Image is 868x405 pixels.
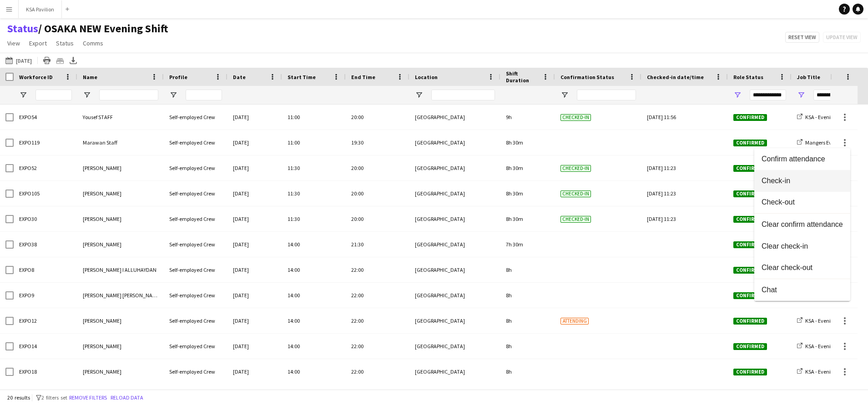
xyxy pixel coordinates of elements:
[754,235,850,257] button: Clear check-in
[754,192,850,214] button: Check-out
[754,279,850,301] button: Chat
[754,257,850,279] button: Clear check-out
[762,198,843,206] span: Check-out
[762,286,843,294] span: Chat
[762,242,843,250] span: Clear check-in
[762,220,843,229] span: Clear confirm attendance
[754,170,850,192] button: Check-in
[762,264,843,272] span: Clear check-out
[762,177,843,185] span: Check-in
[762,155,843,163] span: Confirm attendance
[754,148,850,170] button: Confirm attendance
[754,214,850,235] button: Clear confirm attendance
